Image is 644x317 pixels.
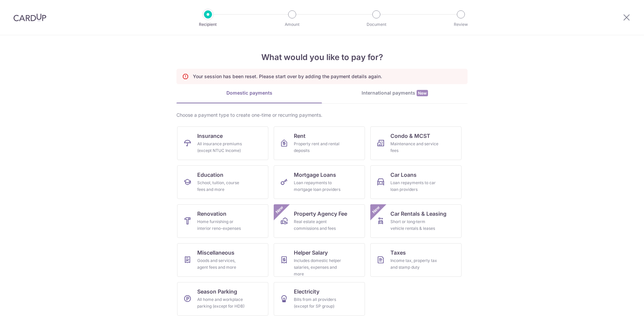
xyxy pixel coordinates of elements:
div: Includes domestic helper salaries, expenses and more [294,257,342,277]
div: Home furnishing or interior reno-expenses [197,218,246,232]
a: Condo & MCSTMaintenance and service fees [370,126,462,160]
div: Domestic payments [176,90,322,96]
a: RentProperty rent and rental deposits [274,126,365,160]
a: Property Agency FeeReal estate agent commissions and feesNew [274,204,365,238]
span: Helper Salary [294,249,328,257]
div: Short or long‑term vehicle rentals & leases [390,218,439,232]
a: ElectricityBills from all providers (except for SP group) [274,282,365,316]
span: Rent [294,132,306,140]
span: Mortgage Loans [294,171,336,179]
span: Taxes [390,249,406,257]
span: New [371,204,382,215]
p: Recipient [183,21,233,28]
span: New [417,90,428,96]
span: Property Agency Fee [294,210,347,218]
span: Insurance [197,132,223,140]
a: Helper SalaryIncludes domestic helper salaries, expenses and more [274,243,365,277]
a: TaxesIncome tax, property tax and stamp duty [370,243,462,277]
p: Document [352,21,401,28]
img: CardUp [13,13,46,21]
iframe: Opens a widget where you can find more information [601,297,637,314]
a: EducationSchool, tuition, course fees and more [177,165,268,199]
a: Car Rentals & LeasingShort or long‑term vehicle rentals & leasesNew [370,204,462,238]
span: Electricity [294,287,319,296]
p: Amount [267,21,317,28]
span: Renovation [197,210,226,218]
span: Car Rentals & Leasing [390,210,446,218]
div: Loan repayments to car loan providers [390,179,439,193]
span: Education [197,171,223,179]
span: Car Loans [390,171,417,179]
span: Season Parking [197,287,237,296]
a: Season ParkingAll home and workplace parking (except for HDB) [177,282,268,316]
div: International payments [322,90,468,97]
div: Loan repayments to mortgage loan providers [294,179,342,193]
a: InsuranceAll insurance premiums (except NTUC Income) [177,126,268,160]
div: All home and workplace parking (except for HDB) [197,296,246,310]
div: Property rent and rental deposits [294,141,342,154]
h4: What would you like to pay for? [176,51,468,63]
a: MiscellaneousGoods and services, agent fees and more [177,243,268,277]
a: Car LoansLoan repayments to car loan providers [370,165,462,199]
div: Maintenance and service fees [390,141,439,154]
div: Real estate agent commissions and fees [294,218,342,232]
a: Mortgage LoansLoan repayments to mortgage loan providers [274,165,365,199]
div: Bills from all providers (except for SP group) [294,296,342,310]
span: Miscellaneous [197,249,234,257]
p: Review [436,21,486,28]
div: All insurance premiums (except NTUC Income) [197,141,246,154]
div: Goods and services, agent fees and more [197,257,246,271]
p: Your session has been reset. Please start over by adding the payment details again. [193,73,382,80]
div: Choose a payment type to create one-time or recurring payments. [176,112,468,118]
a: RenovationHome furnishing or interior reno-expenses [177,204,268,238]
span: New [274,204,285,215]
div: Income tax, property tax and stamp duty [390,257,439,271]
div: School, tuition, course fees and more [197,179,246,193]
span: Condo & MCST [390,132,430,140]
